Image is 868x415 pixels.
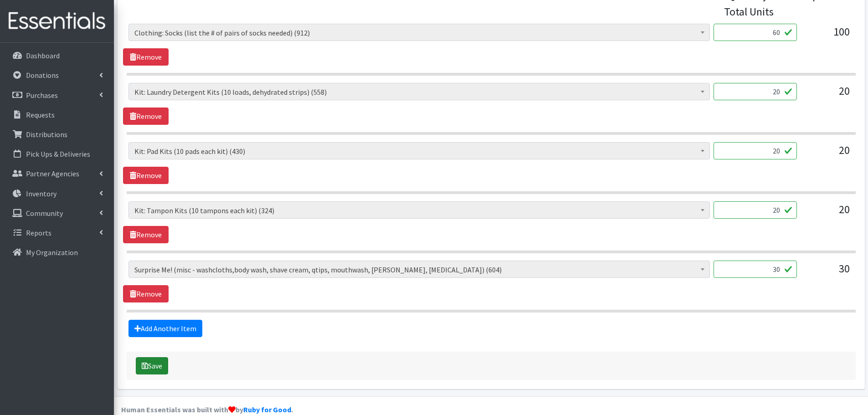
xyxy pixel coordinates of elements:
p: Partner Agencies [26,169,79,178]
a: Add Another Item [128,320,202,337]
input: Quantity [714,261,797,278]
a: Requests [4,106,110,124]
a: Remove [123,167,169,184]
p: Purchases [26,91,58,100]
span: Surprise Me! (misc - washcloths,body wash, shave cream, qtips, mouthwash, combs, lip balm) (604) [134,263,704,276]
a: My Organization [4,243,110,261]
span: Kit: Pad Kits (10 pads each kit) (430) [134,145,704,158]
span: Surprise Me! (misc - washcloths,body wash, shave cream, qtips, mouthwash, combs, lip balm) (604) [128,261,710,278]
span: Kit: Tampon Kits (10 tampons each kit) (324) [134,204,704,217]
p: Donations [26,71,59,80]
button: Save [136,357,168,374]
div: 30 [804,261,850,285]
a: Ruby for Good [243,405,291,414]
a: Reports [4,224,110,242]
span: Kit: Laundry Detergent Kits (10 loads, dehydrated strips) (558) [128,83,710,100]
div: 100 [804,24,850,48]
div: 20 [804,201,850,226]
a: Remove [123,226,169,243]
p: My Organization [26,248,78,257]
img: HumanEssentials [4,6,110,36]
p: Pick Ups & Deliveries [26,149,90,159]
a: Inventory [4,184,110,203]
span: Clothing: Socks (list the # of pairs of socks needed) (912) [128,24,710,41]
span: Kit: Tampon Kits (10 tampons each kit) (324) [128,201,710,219]
a: Remove [123,285,169,302]
a: Dashboard [4,46,110,65]
a: Community [4,204,110,222]
div: 20 [804,83,850,108]
div: 20 [804,142,850,167]
span: Clothing: Socks (list the # of pairs of socks needed) (912) [134,26,704,39]
a: Partner Agencies [4,164,110,183]
a: Remove [123,48,169,66]
p: Reports [26,228,51,237]
a: Distributions [4,125,110,143]
input: Quantity [714,201,797,219]
strong: Human Essentials was built with by . [121,405,293,414]
p: Community [26,209,63,218]
a: Pick Ups & Deliveries [4,145,110,163]
input: Quantity [714,142,797,159]
a: Purchases [4,86,110,104]
span: Kit: Pad Kits (10 pads each kit) (430) [128,142,710,159]
span: Kit: Laundry Detergent Kits (10 loads, dehydrated strips) (558) [134,86,704,98]
a: Donations [4,66,110,84]
p: Requests [26,110,55,119]
a: Remove [123,108,169,125]
p: Inventory [26,189,56,198]
input: Quantity [714,83,797,100]
p: Distributions [26,130,67,139]
p: Dashboard [26,51,60,60]
input: Quantity [714,24,797,41]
